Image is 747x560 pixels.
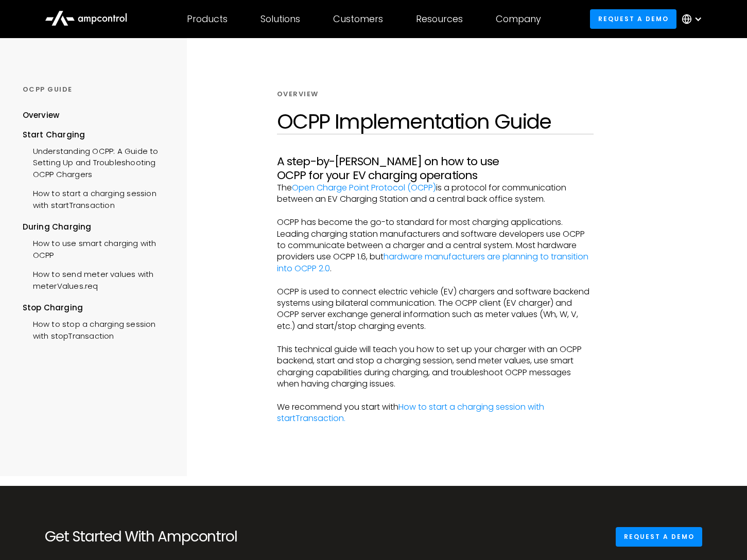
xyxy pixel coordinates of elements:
h1: OCPP Implementation Guide [277,109,594,134]
p: ‍ [277,390,594,401]
h2: Get Started With Ampcontrol [45,528,250,546]
a: Overview [23,110,60,129]
a: How to send meter values with meterValues.req [23,264,172,294]
a: Request a demo [590,9,676,28]
div: During Charging [23,221,172,233]
a: How to stop a charging session with stopTransaction [23,313,172,344]
a: Request a demo [616,527,702,546]
div: Customers [333,13,383,25]
p: ‍ [277,205,594,217]
div: Company [496,13,541,25]
p: ‍ [277,274,594,286]
div: OCPP GUIDE [23,85,172,94]
a: Open Charge Point Protocol (OCPP) [292,182,436,194]
div: Solutions [260,13,300,25]
div: Resources [416,13,463,25]
div: Products [187,13,228,25]
p: We recommend you start with [277,401,594,425]
div: Overview [23,110,60,121]
a: hardware manufacturers are planning to transition into OCPP 2.0 [277,251,588,274]
p: OCPP has become the go-to standard for most charging applications. Leading charging station manuf... [277,217,594,274]
a: How to start a charging session with startTransaction [23,183,172,214]
a: How to use smart charging with OCPP [23,233,172,264]
div: Overview [277,90,319,99]
p: ‍ [277,332,594,343]
a: How to start a charging session with startTransaction. [277,401,544,424]
h3: A step-by-[PERSON_NAME] on how to use OCPP for your EV charging operations [277,155,594,182]
div: Stop Charging [23,302,172,313]
p: OCPP is used to connect electric vehicle (EV) chargers and software backend systems using bilater... [277,286,594,332]
p: The is a protocol for communication between an EV Charging Station and a central back office system. [277,182,594,205]
p: This technical guide will teach you how to set up your charger with an OCPP backend, start and st... [277,344,594,390]
div: Start Charging [23,129,172,141]
a: Understanding OCPP: A Guide to Setting Up and Troubleshooting OCPP Chargers [23,141,172,183]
